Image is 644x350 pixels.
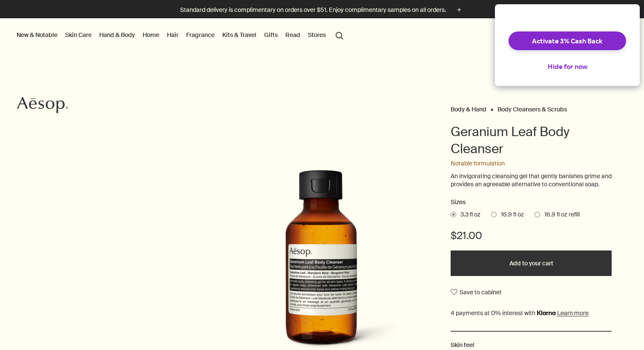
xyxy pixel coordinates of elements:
a: Body & Hand [451,105,486,109]
p: Standard delivery is complimentary on orders over $51. Enjoy complimentary samples on all orders. [180,6,446,14]
a: Home [141,29,161,40]
span: $21.00 [451,229,482,242]
button: Add to your cart - $21.00 [451,250,612,276]
button: Open search [332,27,347,43]
button: Save to cabinet [451,285,502,300]
a: Gifts [262,29,279,40]
h2: Sizes [451,197,612,208]
a: Hand & Body [98,29,137,40]
span: 16.9 fl oz refill [540,211,580,219]
button: Standard delivery is complimentary on orders over $51. Enjoy complimentary samples on all orders. [180,5,464,15]
span: 16.9 fl oz [497,211,524,219]
a: Hair [165,29,180,40]
button: New & Notable [15,29,59,40]
a: Kits & Travel [221,29,258,40]
h2: Skin feel [451,340,612,350]
p: An invigorating cleansing gel that gently banishes grime and provides an agreeable alternative to... [451,172,612,189]
a: Aesop [15,94,70,118]
a: Body Cleansers & Scrubs [497,105,567,109]
nav: primary [15,18,347,52]
button: Stores [306,29,328,40]
svg: Aesop [17,97,68,114]
a: Read [284,29,302,40]
a: Skin Care [63,29,93,40]
h1: Geranium Leaf Body Cleanser [451,123,612,157]
span: 3.3 fl oz [456,211,480,219]
a: Fragrance [184,29,216,40]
